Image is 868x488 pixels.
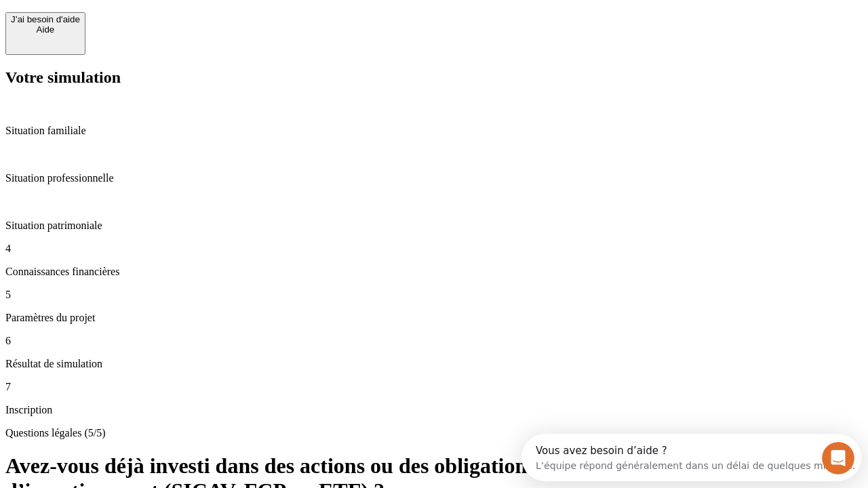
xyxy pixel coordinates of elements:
[5,289,863,301] p: 5
[5,125,863,137] p: Situation familiale
[5,335,863,347] p: 6
[5,220,863,232] p: Situation patrimoniale
[5,12,85,55] button: J’ai besoin d'aideAide
[14,12,334,22] div: Vous avez besoin d’aide ?
[822,442,854,474] iframe: Intercom live chat
[5,358,863,370] p: Résultat de simulation
[5,5,374,43] div: Ouvrir le Messenger Intercom
[14,22,334,37] div: L’équipe répond généralement dans un délai de quelques minutes.
[5,404,863,416] p: Inscription
[5,243,863,255] p: 4
[5,427,863,439] p: Questions légales (5/5)
[5,68,863,87] h2: Votre simulation
[11,14,80,24] div: J’ai besoin d'aide
[5,266,863,278] p: Connaissances financières
[5,172,863,184] p: Situation professionnelle
[5,312,863,324] p: Paramètres du projet
[11,24,80,35] div: Aide
[5,381,863,393] p: 7
[521,434,861,481] iframe: Intercom live chat discovery launcher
